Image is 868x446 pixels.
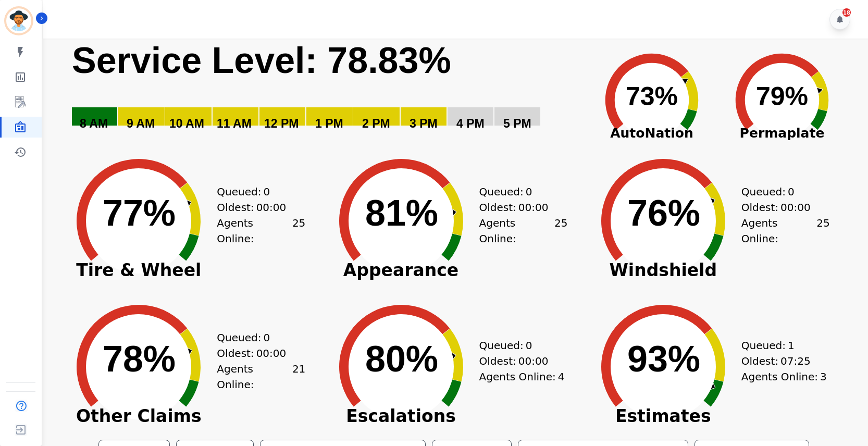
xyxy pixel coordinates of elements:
text: 2 PM [362,117,390,130]
div: Agents Online: [217,361,305,392]
img: Bordered avatar [6,8,31,33]
span: AutoNation [587,123,717,143]
span: 00:00 [256,200,287,215]
div: Oldest: [741,353,820,369]
svg: Service Level: 0% [71,39,580,145]
span: 25 [816,215,829,246]
div: Queued: [217,184,295,200]
text: 93% [627,339,700,379]
span: Permaplate [717,123,847,143]
text: 10 AM [169,117,204,130]
span: Appearance [323,265,479,276]
div: Oldest: [741,200,820,215]
span: 25 [292,215,305,246]
span: 4 [558,369,565,385]
text: 78% [103,339,176,379]
div: Queued: [479,184,557,200]
text: 79% [756,82,808,111]
text: 8 AM [80,117,108,130]
div: Oldest: [217,200,295,215]
div: Queued: [741,184,820,200]
span: 0 [263,330,270,345]
span: 1 [788,338,795,353]
span: 0 [526,184,532,200]
div: Oldest: [479,353,557,369]
text: 11 AM [217,117,252,130]
div: Queued: [479,338,557,353]
span: 21 [292,361,305,392]
span: Escalations [323,411,479,422]
div: Queued: [741,338,820,353]
div: Agents Online: [741,215,830,246]
text: 76% [627,193,700,233]
span: 0 [788,184,795,200]
div: Agents Online: [741,369,830,385]
text: 77% [103,193,176,233]
span: 0 [263,184,270,200]
span: 00:00 [518,200,549,215]
div: Agents Online: [217,215,305,246]
div: 18 [842,8,851,17]
span: 00:00 [256,345,287,361]
text: 9 AM [127,117,155,130]
text: 1 PM [315,117,343,130]
text: 73% [626,82,678,111]
text: 80% [365,339,438,379]
text: 3 PM [410,117,438,130]
span: 00:00 [518,353,549,369]
span: Tire & Wheel [60,265,217,276]
text: 5 PM [503,117,531,130]
span: Other Claims [60,411,217,422]
span: 00:00 [780,200,811,215]
span: 07:25 [780,353,811,369]
span: 3 [820,369,827,385]
div: Agents Online: [479,215,568,246]
div: Oldest: [479,200,557,215]
text: Service Level: 78.83% [72,40,451,81]
div: Oldest: [217,345,295,361]
text: 81% [365,193,438,233]
span: 0 [526,338,532,353]
span: Estimates [585,411,741,422]
div: Queued: [217,330,295,345]
text: 12 PM [264,117,299,130]
span: Windshield [585,265,741,276]
div: Agents Online: [479,369,568,385]
span: 25 [554,215,567,246]
text: 4 PM [456,117,485,130]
